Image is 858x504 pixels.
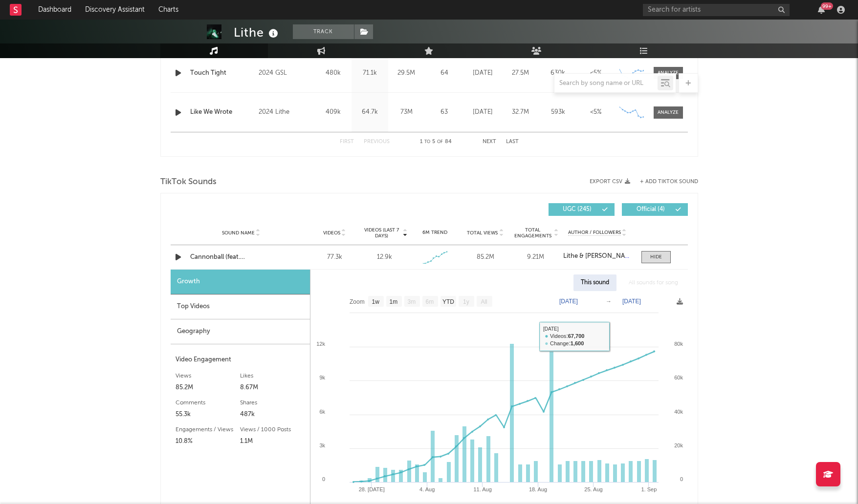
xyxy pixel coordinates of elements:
text: 11. Aug [473,486,491,492]
div: 29.5M [391,68,422,78]
div: 10.8% [176,436,241,447]
div: <5% [579,68,612,78]
text: 6k [319,409,325,415]
text: → [606,298,612,305]
div: 85.2M [462,252,508,262]
span: Total Engagements [513,227,552,239]
text: 9k [319,375,325,380]
button: Track [293,24,354,39]
text: 25. Aug [584,486,602,492]
text: 3m [407,298,416,305]
button: 99+ [818,6,825,14]
div: 63 [427,107,462,117]
input: Search by song name or URL [554,80,658,87]
span: Author / Followers [568,230,621,236]
div: [DATE] [466,107,499,117]
a: Cannonball (feat. [PERSON_NAME]) [190,252,292,262]
text: 0 [680,476,682,482]
text: Zoom [350,298,365,305]
div: Video Engagement [176,354,305,366]
div: 64 [427,68,462,78]
div: 85.2M [176,382,241,394]
div: 73M [391,107,422,117]
div: 12.9k [377,252,392,262]
div: Shares [240,397,305,409]
text: 1w [372,298,379,305]
div: 27.5M [504,68,537,78]
div: Likes [240,370,305,382]
button: Previous [364,139,390,145]
text: 1. Sep [641,486,657,492]
div: Geography [171,319,310,344]
text: 80k [674,341,683,347]
button: First [340,139,354,145]
div: <5% [579,107,612,117]
div: 9.21M [513,252,558,262]
span: to [424,140,430,144]
text: YTD [442,298,454,305]
button: + Add TikTok Sound [640,179,698,185]
div: Comments [176,397,241,409]
div: 71.1k [354,68,386,78]
span: TikTok Sounds [160,176,217,188]
div: This sound [573,274,616,291]
div: 630k [542,68,574,78]
div: Lithe [234,24,281,41]
text: All [481,298,487,305]
a: Like We Wrote [190,107,254,117]
button: Last [506,139,519,145]
div: 2024 GSL [259,67,312,79]
text: 6m [425,298,434,305]
div: 32.7M [504,107,537,117]
div: 593k [542,107,574,117]
span: Sound Name [222,230,255,236]
div: Top Videos [171,294,310,319]
div: 2024 Lithe [259,106,312,118]
button: Next [483,139,496,145]
text: 20k [674,442,683,448]
text: 3k [319,442,325,448]
strong: Lithe & [PERSON_NAME] [563,253,636,259]
div: 6M Trend [412,229,458,236]
button: + Add TikTok Sound [630,179,698,185]
text: 1m [389,298,397,305]
div: 1 5 84 [409,136,463,148]
text: 60k [674,375,683,380]
div: Growth [171,270,310,294]
span: Official ( 4 ) [628,207,673,212]
div: Views [176,370,241,382]
button: UGC(245) [549,203,615,216]
div: 8.67M [240,382,305,394]
div: Views / 1000 Posts [240,424,305,436]
button: Official(4) [622,203,688,216]
text: 28. [DATE] [358,486,384,492]
div: 409k [317,107,349,117]
a: Lithe & [PERSON_NAME] [563,253,631,260]
div: 64.7k [354,107,386,117]
div: 99 + [821,2,833,10]
span: UGC ( 245 ) [555,207,600,212]
text: [DATE] [559,298,578,305]
div: Engagements / Views [176,424,241,436]
text: 4. Aug [419,486,435,492]
a: Touch Tight [190,68,254,78]
div: All sounds for song [621,274,685,291]
text: [DATE] [622,298,641,305]
div: 77.3k [312,252,357,262]
div: 487k [240,409,305,420]
span: of [437,140,443,144]
div: [DATE] [466,68,499,78]
span: Videos [323,230,340,236]
div: 480k [317,68,349,78]
div: 1.1M [240,436,305,447]
text: 1y [463,298,469,305]
span: Videos (last 7 days) [362,227,401,239]
text: 40k [674,409,683,415]
button: Export CSV [590,179,630,185]
text: 18. Aug [528,486,547,492]
text: 12k [316,341,325,347]
div: 55.3k [176,409,241,420]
